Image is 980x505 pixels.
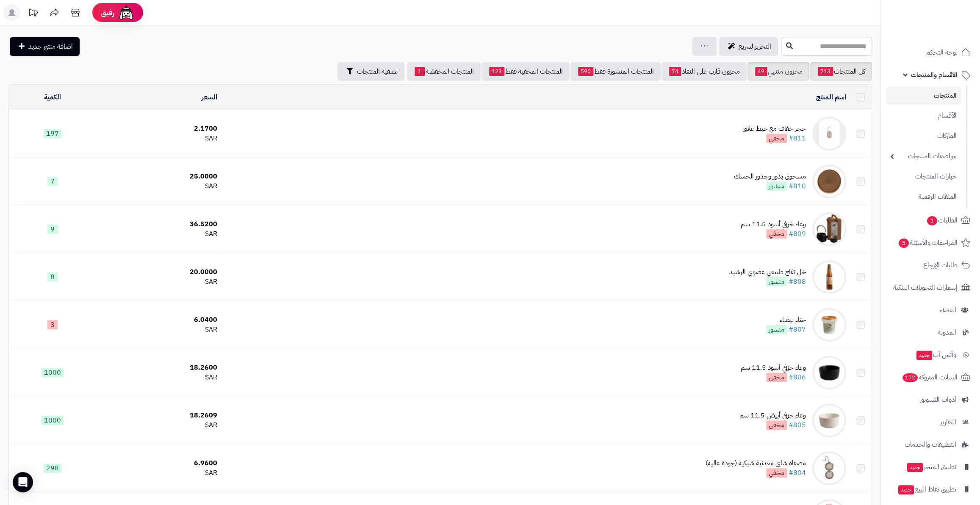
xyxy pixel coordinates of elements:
[10,37,80,56] a: اضافة منتج جديد
[747,62,809,81] a: مخزون منتهي49
[357,66,398,77] span: تصفية المنتجات
[719,37,778,56] a: التحرير لسريع
[898,237,958,249] span: المراجعات والأسئلة
[812,212,846,246] img: وعاء خزفي أسود 11.5 سم
[489,67,504,76] span: 123
[907,463,923,472] span: جديد
[812,260,846,294] img: خل تفاح طبيعي عضوي الرشيد
[13,472,33,492] div: Open Intercom Messenger
[886,255,975,275] a: طلبات الإرجاع
[922,24,972,41] img: logo-2.png
[570,62,661,81] a: المنتجات المنشورة فقط590
[739,41,771,52] span: التحرير لسريع
[741,363,806,373] div: وعاء خزفي أسود 11.5 سم
[338,62,404,81] button: تصفية المنتجات
[100,134,217,143] div: SAR
[905,439,956,450] span: التطبيقات والخدمات
[741,220,806,229] div: وعاء خزفي أسود 11.5 سم
[926,214,958,226] span: الطلبات
[886,277,975,298] a: إشعارات التحويلات البنكية
[669,67,681,76] span: 74
[938,327,956,338] span: المدونة
[886,457,975,477] a: تطبيق المتجرجديد
[812,165,846,198] img: مسحوق بذور وجذور الحسك
[100,458,217,468] div: 6.9600
[898,485,914,494] span: جديد
[911,69,958,81] span: الأقسام والمنتجات
[482,62,570,81] a: المنتجات المخفية فقط123
[886,210,975,231] a: الطلبات1
[812,356,846,390] img: وعاء خزفي أسود 11.5 سم
[919,394,956,406] span: أدوات التسويق
[100,172,217,181] div: 25.0000
[940,416,956,428] span: التقارير
[886,479,975,500] a: تطبيق نقاط البيعجديد
[100,181,217,191] div: SAR
[810,62,872,81] a: كل المنتجات713
[812,117,846,151] img: حجر خفاف مع خيط علاق
[766,181,787,191] span: منشور
[916,349,956,361] span: وآتس آب
[47,177,58,186] span: 7
[886,390,975,410] a: أدوات التسويق
[789,468,806,478] a: #804
[886,345,975,365] a: وآتس آبجديد
[886,188,961,206] a: الملفات الرقمية
[902,371,958,383] span: السلات المتروكة
[47,225,58,234] span: 9
[789,420,806,430] a: #805
[118,4,135,21] img: ai-face.png
[899,239,909,248] span: 5
[742,124,806,134] div: حجر خفاف مع خيط علاق
[100,363,217,373] div: 18.2600
[22,4,44,23] a: تحديثات المنصة
[886,233,975,253] a: المراجعات والأسئلة5
[100,267,217,277] div: 20.0000
[662,62,747,81] a: مخزون قارب على النفاذ74
[766,325,787,334] span: منشور
[927,216,937,225] span: 1
[729,267,806,277] div: خل تفاح طبيعي عضوي الرشيد
[47,272,58,282] span: 8
[44,92,61,102] a: الكمية
[407,62,481,81] a: المنتجات المخفضة1
[789,324,806,335] a: #807
[886,87,961,104] a: المنتجات
[100,325,217,335] div: SAR
[766,134,787,143] span: مخفي
[755,67,767,76] span: 49
[916,351,932,360] span: جديد
[789,372,806,382] a: #806
[100,124,217,134] div: 2.1700
[100,411,217,420] div: 18.2609
[812,308,846,342] img: حناء بيضاء
[766,468,787,478] span: مخفي
[706,458,806,468] div: مصفاة شاي معدنية شبكية (جودة عالية)
[886,367,975,387] a: السلات المتروكة172
[28,41,73,52] span: اضافة منتج جديد
[886,167,961,186] a: خيارات المنتجات
[42,416,64,425] span: 1000
[923,259,958,271] span: طلبات الإرجاع
[100,220,217,229] div: 36.5200
[886,322,975,343] a: المدونة
[766,229,787,239] span: مخفي
[886,107,961,125] a: الأقسام
[926,47,958,58] span: لوحة التحكم
[100,277,217,287] div: SAR
[44,129,61,138] span: 197
[816,92,846,102] a: اسم المنتج
[739,411,806,420] div: وعاء خزفي أبيض 11.5 سم
[886,434,975,455] a: التطبيقات والخدمات
[886,42,975,63] a: لوحة التحكم
[415,67,425,76] span: 1
[906,461,956,473] span: تطبيق المتجر
[578,67,593,76] span: 590
[100,315,217,325] div: 6.0400
[886,412,975,432] a: التقارير
[789,181,806,191] a: #810
[202,92,217,102] a: السعر
[886,147,961,165] a: مواصفات المنتجات
[734,172,806,181] div: مسحوق بذور وجذور الحسك
[940,304,956,316] span: العملاء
